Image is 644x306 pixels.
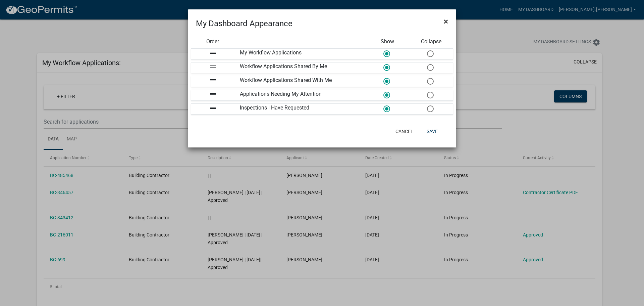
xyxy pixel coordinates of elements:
i: drag_handle [209,62,217,71]
div: Workflow Applications Shared With Me [235,76,366,87]
i: drag_handle [209,104,217,112]
i: drag_handle [209,49,217,57]
div: My Workflow Applications [235,49,366,59]
div: Collapse [410,38,453,46]
button: Save [421,125,443,137]
i: drag_handle [209,76,217,84]
div: Inspections I Have Requested [235,104,366,114]
button: Close [438,12,453,31]
h4: My Dashboard Appearance [196,17,292,30]
button: Cancel [390,125,419,137]
div: Workflow Applications Shared By Me [235,62,366,73]
i: drag_handle [209,90,217,98]
div: Order [191,38,234,46]
span: × [444,17,448,26]
div: Applications Needing My Attention [235,90,366,100]
div: Show [366,38,409,46]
